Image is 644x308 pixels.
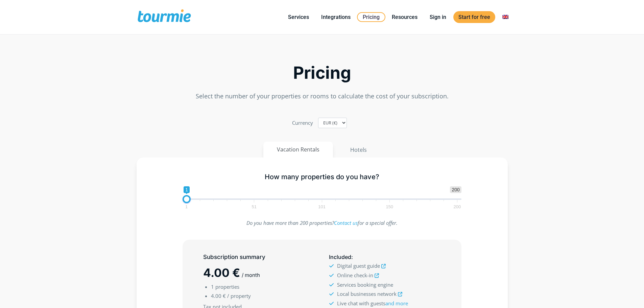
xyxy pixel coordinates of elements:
[211,283,214,290] span: 1
[251,205,258,208] span: 51
[334,219,358,226] a: Contact us
[317,205,327,208] span: 101
[242,272,260,278] span: / month
[183,173,461,181] h5: How many properties do you have?
[183,218,461,228] p: Do you have more than 200 properties? for a special offer.
[184,186,190,193] span: 1
[385,205,394,208] span: 150
[283,13,314,21] a: Services
[137,65,508,81] h2: Pricing
[337,300,408,307] span: Live chat with guests
[453,205,462,208] span: 200
[211,292,226,299] span: 4.00 €
[450,186,461,193] span: 200
[329,254,351,260] span: Included
[336,142,381,158] button: Hotels
[337,262,380,269] span: Digital guest guide
[263,142,333,158] button: Vacation Rentals
[184,205,189,208] span: 1
[453,11,495,23] a: Start for free
[357,12,385,22] a: Pricing
[292,118,313,127] label: Currency
[137,92,508,101] p: Select the number of your properties or rooms to calculate the cost of your subscription.
[385,300,408,307] a: and more
[497,13,514,21] a: Switch to
[227,292,251,299] span: / property
[203,266,240,280] span: 4.00 €
[425,13,451,21] a: Sign in
[337,272,373,279] span: Online check-in
[337,281,393,288] span: Services booking engine
[215,283,239,290] span: properties
[387,13,423,21] a: Resources
[329,253,440,261] h5: :
[337,290,397,297] span: Local businesses network
[316,13,356,21] a: Integrations
[203,253,315,261] h5: Subscription summary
